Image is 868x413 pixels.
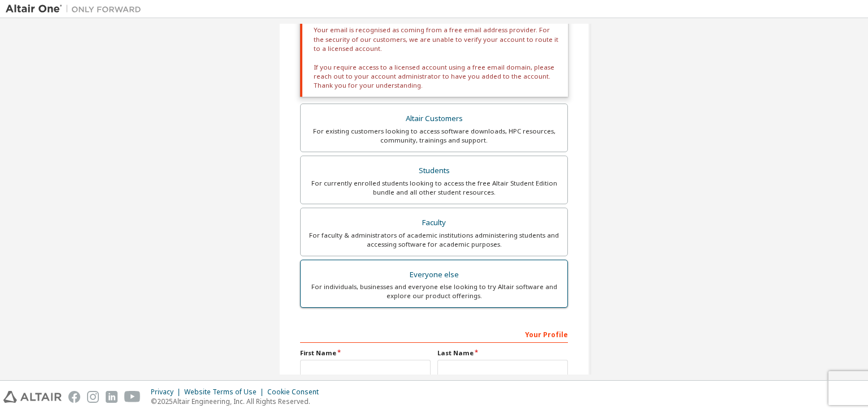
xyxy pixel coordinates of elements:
div: Website Terms of Use [184,388,267,397]
div: Privacy [151,388,184,397]
img: facebook.svg [68,391,80,403]
div: Your Profile [300,325,568,343]
img: altair_logo.svg [3,391,62,403]
img: instagram.svg [87,391,99,403]
div: For individuals, businesses and everyone else looking to try Altair software and explore our prod... [307,282,561,300]
img: Altair One [6,3,147,15]
label: Last Name [437,349,568,358]
img: linkedin.svg [106,391,118,403]
div: Everyone else [307,267,561,283]
div: Cookie Consent [267,388,325,397]
p: © 2025 Altair Engineering, Inc. All Rights Reserved. [151,397,325,406]
div: Faculty [307,215,561,231]
div: For existing customers looking to access software downloads, HPC resources, community, trainings ... [307,127,561,145]
label: First Name [300,349,431,358]
img: youtube.svg [124,391,141,403]
div: Students [307,163,561,179]
div: For currently enrolled students looking to access the free Altair Student Edition bundle and all ... [307,179,561,197]
div: Altair Customers [307,111,561,127]
div: Your email is recognised as coming from a free email address provider. For the security of our cu... [300,19,568,97]
div: For faculty & administrators of academic institutions administering students and accessing softwa... [307,231,561,249]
